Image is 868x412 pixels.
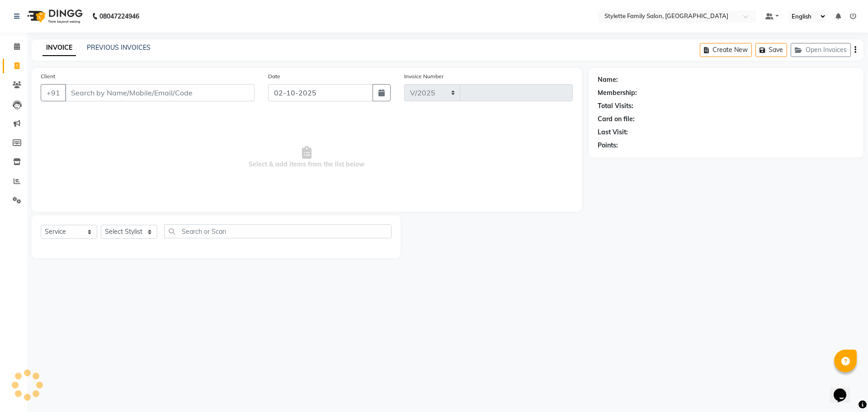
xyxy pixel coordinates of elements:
input: Search by Name/Mobile/Email/Code [65,84,255,101]
button: Open Invoices [791,43,851,57]
div: Card on file: [598,114,635,124]
div: Points: [598,141,618,150]
a: PREVIOUS INVOICES [87,43,151,52]
div: Total Visits: [598,101,633,111]
b: 08047224946 [99,4,139,29]
span: Select & add items from the list below [41,112,573,203]
label: Date [268,72,280,81]
div: Name: [598,75,618,85]
label: Client [41,72,55,81]
label: Invoice Number [404,72,443,81]
div: Last Visit: [598,128,628,137]
a: INVOICE [42,40,76,56]
input: Search or Scan [164,224,392,238]
button: Create New [700,43,752,57]
iframe: chat widget [830,376,859,403]
div: Membership: [598,88,637,98]
img: logo [23,4,85,29]
button: Save [755,43,787,57]
button: +91 [41,84,66,101]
